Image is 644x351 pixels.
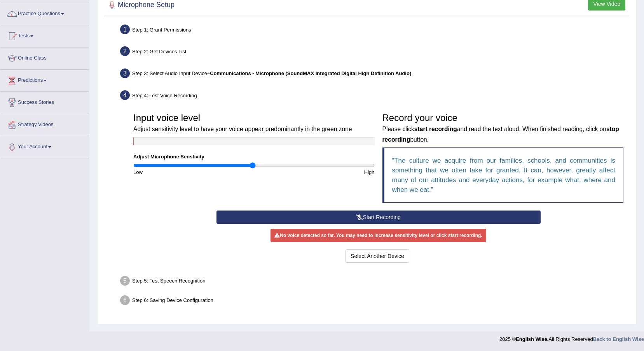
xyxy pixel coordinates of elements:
a: Success Stories [0,92,89,111]
div: High [254,168,378,176]
a: Practice Questions [0,3,89,23]
button: Start Recording [216,211,541,224]
div: Low [129,168,254,176]
strong: English Wise. [516,336,548,342]
div: 2025 © All Rights Reserved [499,332,644,343]
div: Step 4: Test Voice Recording [117,88,632,105]
div: No voice detected so far. You may need to increase sensitivity level or click start recording. [271,229,486,242]
span: – [207,70,411,76]
div: Step 1: Grant Permissions [117,22,632,39]
h3: Record your voice [382,113,624,144]
div: Step 2: Get Devices List [117,44,632,61]
b: stop recording [382,126,619,142]
a: Predictions [0,70,89,89]
h3: Input voice level [133,113,375,133]
div: Step 6: Saving Device Configuration [117,293,632,310]
small: Adjust sensitivity level to have your voice appear predominantly in the green zone [133,126,352,132]
a: Strategy Videos [0,114,89,133]
div: Step 5: Test Speech Recognition [117,274,632,291]
b: start recording [414,126,457,132]
a: Online Class [0,47,89,67]
small: Please click and read the text aloud. When finished reading, click on button. [382,126,619,142]
div: Step 3: Select Audio Input Device [117,66,632,83]
label: Adjust Microphone Senstivity [133,153,204,160]
q: The culture we acquire from our families, schools, and communities is something that we often tak... [392,157,616,193]
a: Your Account [0,136,89,156]
button: Select Another Device [346,249,409,263]
a: Back to English Wise [593,336,644,342]
b: Communications - Microphone (SoundMAX Integrated Digital High Definition Audio) [210,70,411,76]
a: Tests [0,25,89,45]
